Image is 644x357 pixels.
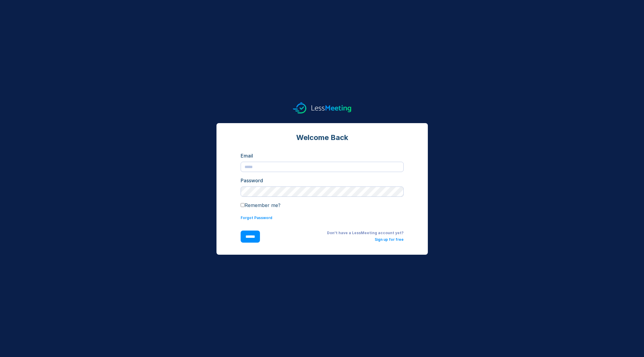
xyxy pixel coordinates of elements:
[293,102,351,113] img: logo.svg
[241,202,280,208] label: Remember me?
[270,231,404,235] div: Don't have a LessMeeting account yet?
[241,152,404,159] div: Email
[241,177,404,184] div: Password
[241,133,404,142] div: Welcome Back
[241,203,245,207] input: Remember me?
[241,215,272,220] a: Forgot Password
[375,237,404,242] a: Sign up for free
